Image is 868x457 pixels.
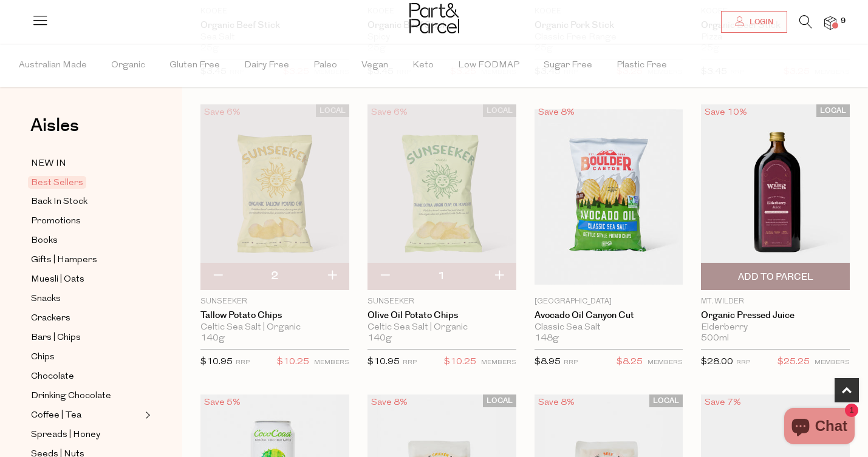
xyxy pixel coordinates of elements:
a: Snacks [31,291,142,306]
span: Best Sellers [28,176,86,189]
small: MEMBERS [481,359,516,366]
small: MEMBERS [314,359,349,366]
span: Dairy Free [244,44,289,87]
span: $10.25 [277,354,309,370]
span: Muesli | Oats [31,273,84,287]
div: Save 8% [535,394,578,411]
span: Organic [111,44,145,87]
div: Celtic Sea Salt | Organic [367,322,516,333]
a: Best Sellers [31,175,142,190]
div: Classic Sea Salt [535,322,683,333]
span: Keto [412,44,434,87]
span: Spreads | Honey [31,428,100,442]
span: $8.95 [535,357,561,367]
span: Chips [31,350,55,365]
a: Gifts | Hampers [31,252,142,268]
span: Back In Stock [31,195,87,209]
a: Books [31,233,142,248]
span: Crackers [31,311,70,326]
p: [GEOGRAPHIC_DATA] [535,296,683,307]
a: Muesli | Oats [31,272,142,287]
button: Add To Parcel [701,263,850,290]
button: Expand/Collapse Coffee | Tea [142,408,151,422]
a: Chips [31,350,142,365]
p: Mt. Wilder [701,296,850,307]
small: RRP [236,359,250,366]
a: Back In Stock [31,194,142,209]
span: Bars | Chips [31,331,81,345]
a: Coffee | Tea [31,408,142,423]
span: 9 [838,16,849,27]
span: Promotions [31,214,81,229]
img: Tallow Potato Chips [200,104,349,290]
div: Save 5% [200,394,244,411]
a: Spreads | Honey [31,427,142,442]
span: $8.25 [617,354,643,370]
a: Crackers [31,311,142,326]
span: LOCAL [483,104,516,117]
span: Coffee | Tea [31,408,81,423]
span: $10.95 [200,357,233,367]
span: LOCAL [316,104,349,117]
span: Gluten Free [169,44,220,87]
div: Save 10% [701,104,751,121]
span: Sugar Free [544,44,592,87]
a: 9 [824,16,836,29]
div: Save 6% [367,104,411,121]
small: RRP [736,359,750,366]
a: Drinking Chocolate [31,388,142,404]
span: Add To Parcel [738,271,813,283]
span: Gifts | Hampers [31,253,97,268]
span: Vegan [361,44,388,87]
a: Tallow Potato Chips [200,310,349,321]
span: Snacks [31,292,61,306]
span: 500ml [701,333,729,344]
small: MEMBERS [815,359,850,366]
span: 140g [367,333,392,344]
a: Bars | Chips [31,330,142,345]
span: Books [31,234,58,248]
small: RRP [403,359,417,366]
div: Save 8% [367,394,411,411]
div: Elderberry [701,322,850,333]
span: Login [747,17,773,27]
span: Chocolate [31,370,74,384]
span: 140g [200,333,225,344]
small: MEMBERS [648,359,683,366]
img: Olive Oil Potato Chips [367,104,516,290]
img: Avocado Oil Canyon Cut [535,109,683,285]
span: Australian Made [19,44,87,87]
span: LOCAL [816,104,850,117]
img: Part&Parcel [409,3,459,33]
span: $10.25 [444,354,476,370]
span: Plastic Free [617,44,667,87]
span: $10.95 [367,357,400,367]
small: RRP [564,359,578,366]
a: Organic Pressed Juice [701,310,850,321]
img: Organic Pressed Juice [701,104,850,290]
span: NEW IN [31,157,66,171]
span: Low FODMAP [458,44,519,87]
span: LOCAL [649,394,683,407]
span: Paleo [313,44,337,87]
p: Sunseeker [367,296,516,307]
a: NEW IN [31,156,142,171]
div: Save 7% [701,394,745,411]
span: 148g [535,333,559,344]
p: Sunseeker [200,296,349,307]
span: Drinking Chocolate [31,389,111,404]
span: LOCAL [483,394,516,407]
div: Save 8% [535,104,578,121]
a: Login [721,11,787,33]
a: Promotions [31,214,142,229]
a: Aisles [30,117,79,147]
div: Celtic Sea Salt | Organic [200,322,349,333]
div: Save 6% [200,104,244,121]
a: Olive Oil Potato Chips [367,310,516,321]
span: $28.00 [701,357,733,367]
span: Aisles [30,112,79,139]
span: $25.25 [777,354,810,370]
a: Chocolate [31,369,142,384]
a: Avocado Oil Canyon Cut [535,310,683,321]
inbox-online-store-chat: Shopify online store chat [781,408,858,447]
